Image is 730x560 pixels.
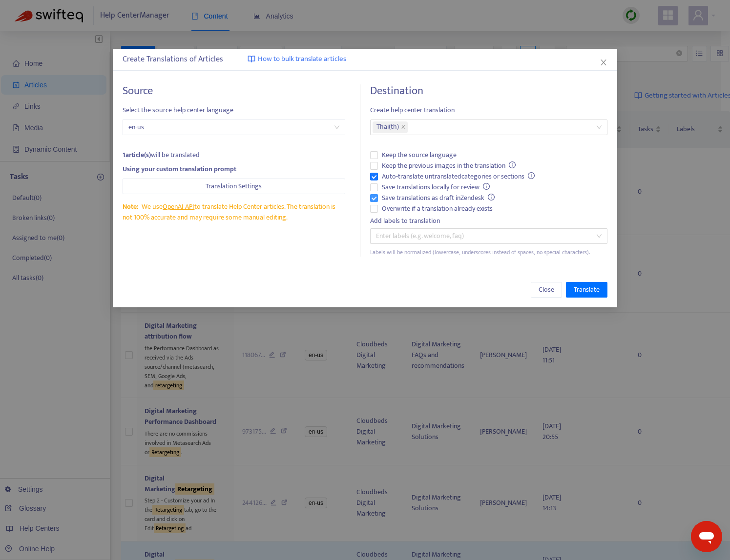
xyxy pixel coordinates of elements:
[123,54,607,65] div: Create Translations of Articles
[370,216,607,226] div: Add labels to translation
[378,203,497,214] span: Overwrite if a translation already exists
[258,54,346,65] span: How to bulk translate articles
[248,55,255,63] img: image-link
[123,105,345,116] span: Select the source help center language
[123,179,345,194] button: Translation Settings
[401,124,406,130] span: close
[598,57,609,68] button: Close
[123,84,345,98] h4: Source
[378,160,520,171] span: Keep the previous images in the translation
[574,284,600,295] span: Translate
[378,193,499,203] span: Save translations as draft in Zendesk
[378,150,460,160] span: Keep the source language
[123,164,345,175] div: Using your custom translation prompt
[123,149,151,160] strong: 1 article(s)
[566,282,607,298] button: Translate
[370,105,607,116] span: Create help center translation
[600,59,607,66] span: close
[123,150,345,160] div: will be translated
[509,161,516,168] span: info-circle
[691,521,722,552] iframe: Button to launch messaging window
[539,284,554,295] span: Close
[483,183,490,190] span: info-circle
[163,201,194,212] a: OpenAI API
[128,120,339,135] span: en-us
[370,84,607,98] h4: Destination
[531,282,562,298] button: Close
[488,194,495,200] span: info-circle
[376,121,399,133] span: Thai ( th )
[248,54,346,65] a: How to bulk translate articles
[378,171,539,182] span: Auto-translate untranslated categories or sections
[370,248,607,257] div: Labels will be normalized (lowercase, underscores instead of spaces, no special characters).
[123,201,345,223] div: We use to translate Help Center articles. The translation is not 100% accurate and may require so...
[528,172,535,179] span: info-circle
[206,181,262,192] span: Translation Settings
[378,182,494,193] span: Save translations locally for review
[123,201,138,212] span: Note:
